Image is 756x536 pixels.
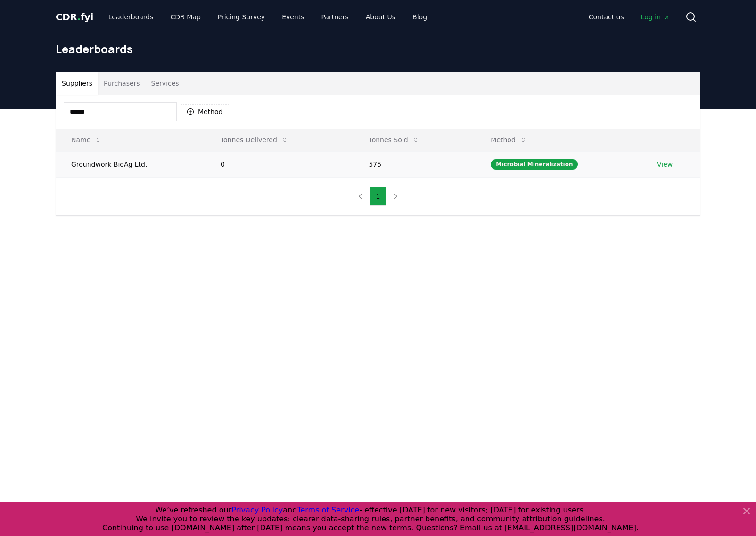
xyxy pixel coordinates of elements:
h1: Leaderboards [56,41,700,57]
td: 0 [205,151,354,177]
span: . [77,11,81,23]
a: About Us [358,8,403,25]
a: Partners [314,8,356,25]
a: Log in [633,8,678,25]
span: Log in [641,12,670,22]
button: Method [181,104,229,119]
div: Microbial Mineralization [491,159,578,170]
a: Pricing Survey [210,8,272,25]
a: View [657,160,673,169]
nav: Main [581,8,678,25]
button: Tonnes Delivered [213,130,296,149]
a: CDR.fyi [56,10,93,24]
a: Leaderboards [101,8,161,25]
a: Events [274,8,312,25]
a: CDR Map [163,8,208,25]
button: Services [146,72,185,95]
button: Purchasers [98,72,146,95]
button: Name [64,130,109,149]
span: CDR fyi [56,11,93,23]
nav: Main [101,8,435,25]
td: 575 [353,151,476,177]
a: Blog [405,8,435,25]
button: Tonnes Sold [361,130,427,149]
button: Suppliers [56,72,98,95]
button: 1 [370,187,386,206]
a: Contact us [581,8,632,25]
button: Method [483,130,534,149]
td: Groundwork BioAg Ltd. [56,151,205,177]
